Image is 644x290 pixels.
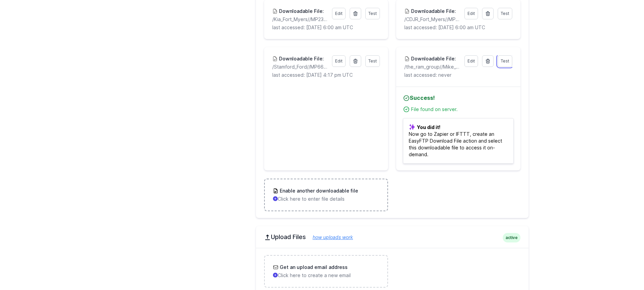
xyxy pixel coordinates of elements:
p: /CDJR_Fort_Myers//MP11047.csv [404,16,460,23]
div: File found on server. [411,106,513,113]
a: Test [365,8,380,19]
p: /Stamford_Ford//MP6607.csv [272,64,328,70]
h3: Enable another downloadable file [278,187,358,194]
p: Now go to Zapier or IFTTT, create an EasyFTP Download File action and select this downloadable fi... [403,118,513,164]
a: Edit [332,8,346,19]
h4: Success! [403,94,513,102]
h3: Downloadable File: [410,8,456,15]
h3: Downloadable File: [410,55,456,62]
a: Get an upload email address Click here to create a new email [265,256,387,287]
a: Test [498,8,512,19]
p: Click here to enter file details [273,196,379,202]
a: how uploads work [306,234,353,240]
span: Test [501,58,509,64]
h3: Get an upload email address [278,264,348,271]
p: last accessed: never [404,72,512,78]
h3: Downloadable File: [278,8,324,15]
p: /Kia_Fort_Myers//MP23808.csv [272,16,328,23]
span: Test [368,11,377,16]
h2: Upload Files [264,233,520,241]
p: last accessed: [DATE] 4:17 pm UTC [272,72,380,78]
a: Edit [464,8,478,19]
p: last accessed: [DATE] 6:00 am UTC [272,24,380,31]
p: Click here to create a new email [273,272,379,279]
span: Test [368,58,377,64]
h3: Downloadable File: [278,55,324,62]
span: Test [501,11,509,16]
a: Test [498,55,512,67]
p: last accessed: [DATE] 6:00 am UTC [404,24,512,31]
iframe: Drift Widget Chat Controller [610,256,636,282]
p: /the_ram_group//Mike_Camlin_Hyundai.csv [404,64,460,70]
a: Enable another downloadable file Click here to enter file details [265,179,387,211]
a: Edit [332,55,346,67]
b: You did it! [417,124,440,130]
span: active [503,233,520,242]
a: Edit [464,55,478,67]
a: Test [365,55,380,67]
